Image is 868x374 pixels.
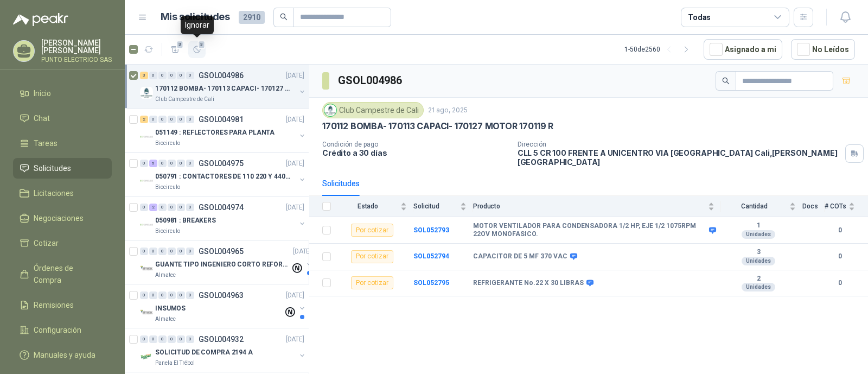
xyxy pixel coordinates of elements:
[140,245,314,280] a: 0 0 0 0 0 0 GSOL004965[DATE] Company LogoGUANTE TIPO INGENIERO CORTO REFORZADOAlmatec
[199,335,244,343] p: GSOL004932
[168,72,176,79] div: 0
[13,233,112,253] a: Cotizar
[518,148,841,167] p: CLL 5 CR 100 FRENTE A UNICENTRO VIA [GEOGRAPHIC_DATA] Cali , [PERSON_NAME][GEOGRAPHIC_DATA]
[149,335,157,343] div: 0
[324,104,336,116] img: Company Logo
[186,248,194,255] div: 0
[199,116,244,123] p: GSOL004981
[322,102,424,118] div: Club Campestre de Cali
[791,39,855,60] button: No Leídos
[168,291,176,299] div: 0
[176,40,184,49] span: 3
[155,359,195,367] p: Panela El Trébol
[34,324,81,336] span: Configuración
[158,335,167,343] div: 0
[34,237,59,249] span: Cotizar
[158,248,167,255] div: 0
[286,159,304,169] p: [DATE]
[518,141,841,148] p: Dirección
[34,349,95,361] span: Manuales y ayuda
[177,204,185,211] div: 0
[158,204,167,211] div: 0
[158,72,167,79] div: 0
[688,11,711,23] div: Todas
[41,39,112,54] p: [PERSON_NAME] [PERSON_NAME]
[704,39,782,60] button: Asignado a mi
[149,291,157,299] div: 0
[140,116,148,123] div: 2
[186,160,194,167] div: 0
[149,116,157,123] div: 0
[140,157,307,192] a: 0 5 0 0 0 0 GSOL004975[DATE] Company Logo050791 : CONTACTORES DE 110 220 Y 440 VBiocirculo
[825,251,855,262] b: 0
[34,112,50,124] span: Chat
[13,133,112,154] a: Tareas
[155,227,180,236] p: Biocirculo
[322,121,553,132] p: 170112 BOMBA- 170113 CAPACI- 170127 MOTOR 170119 R
[721,275,796,283] b: 2
[140,174,153,187] img: Company Logo
[155,271,176,280] p: Almatec
[140,333,307,367] a: 0 0 0 0 0 0 GSOL004932[DATE] Company LogoSOLICITUD DE COMPRA 2194 APanela El Trébol
[34,162,71,174] span: Solicitudes
[186,291,194,299] div: 0
[167,41,184,58] button: 3
[155,215,216,226] p: 050981 : BREAKERS
[34,212,84,224] span: Negociaciones
[413,226,449,234] a: SOL052793
[34,299,74,311] span: Remisiones
[140,130,153,143] img: Company Logo
[13,258,112,290] a: Órdenes de Compra
[149,72,157,79] div: 0
[158,291,167,299] div: 0
[825,225,855,236] b: 0
[825,202,846,210] span: # COTs
[177,72,185,79] div: 0
[140,218,153,231] img: Company Logo
[721,248,796,257] b: 3
[198,40,206,49] span: 3
[140,201,307,236] a: 0 2 0 0 0 0 GSOL004974[DATE] Company Logo050981 : BREAKERSBiocirculo
[34,87,51,99] span: Inicio
[322,148,509,157] p: Crédito a 30 días
[34,262,101,286] span: Órdenes de Compra
[338,72,404,89] h3: GSOL004986
[13,158,112,179] a: Solicitudes
[140,160,148,167] div: 0
[473,252,567,261] b: CAPACITOR DE 5 MF 370 VAC
[168,204,176,211] div: 0
[140,350,153,363] img: Company Logo
[239,11,265,24] span: 2910
[473,196,721,217] th: Producto
[473,279,584,288] b: REFRIGERANTE No.22 X 30 LIBRAS
[13,108,112,129] a: Chat
[140,72,148,79] div: 3
[140,291,148,299] div: 0
[13,83,112,104] a: Inicio
[140,248,148,255] div: 0
[188,41,206,58] button: 3
[293,246,311,257] p: [DATE]
[140,69,307,104] a: 3 0 0 0 0 0 GSOL004986[DATE] Company Logo170112 BOMBA- 170113 CAPACI- 170127 MOTOR 170119 RClub C...
[186,335,194,343] div: 0
[186,72,194,79] div: 0
[351,250,393,263] div: Por cotizar
[177,248,185,255] div: 0
[140,204,148,211] div: 0
[140,306,153,319] img: Company Logo
[721,221,796,230] b: 1
[624,41,695,58] div: 1 - 50 de 2560
[722,77,730,85] span: search
[149,248,157,255] div: 0
[155,347,253,358] p: SOLICITUD DE COMPRA 2194 A
[802,196,825,217] th: Docs
[286,202,304,213] p: [DATE]
[742,257,775,265] div: Unidades
[413,252,449,260] a: SOL052794
[149,160,157,167] div: 5
[286,115,304,125] p: [DATE]
[280,13,288,21] span: search
[161,9,230,25] h1: Mis solicitudes
[155,84,290,94] p: 170112 BOMBA- 170113 CAPACI- 170127 MOTOR 170119 R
